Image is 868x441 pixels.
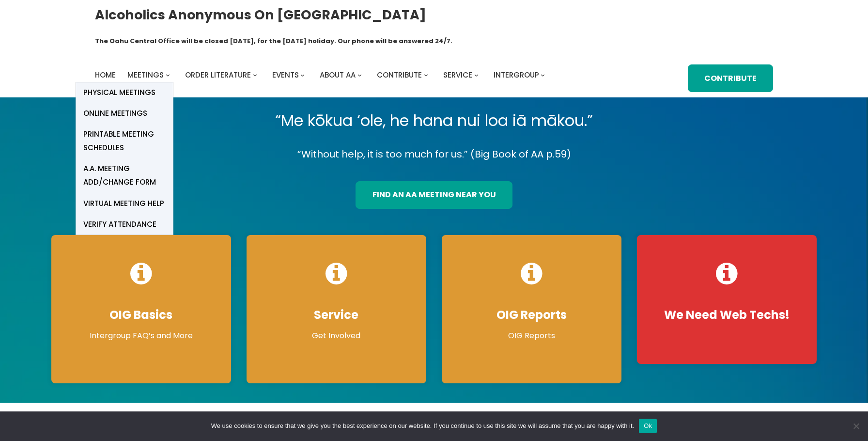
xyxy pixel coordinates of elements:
[377,68,422,82] a: Contribute
[61,330,221,342] p: Intergroup FAQ’s and More
[357,73,362,77] button: About AA submenu
[127,70,164,80] span: Meetings
[320,68,356,82] a: About AA
[166,73,170,77] button: Meetings submenu
[494,70,539,80] span: Intergroup
[377,70,422,80] span: Contribute
[76,103,173,124] a: Online Meetings
[272,68,299,82] a: Events
[443,68,472,82] a: Service
[83,86,155,99] span: Physical Meetings
[443,70,472,80] span: Service
[95,70,116,80] span: Home
[83,107,147,120] span: Online Meetings
[494,68,539,82] a: Intergroup
[256,330,417,342] p: Get Involved
[320,70,356,80] span: About AA
[76,193,173,214] a: Virtual Meeting Help
[451,330,612,342] p: OIG Reports
[424,73,428,77] button: Contribute submenu
[95,68,116,82] a: Home
[44,107,825,134] p: “Me kōkua ‘ole, he hana nui loa iā mākou.”
[300,73,305,77] button: Events submenu
[83,127,166,155] span: Printable Meeting Schedules
[211,421,634,431] span: We use cookies to ensure that we give you the best experience on our website. If you continue to ...
[185,70,251,80] span: Order Literature
[253,73,257,77] button: Order Literature submenu
[541,73,545,77] button: Intergroup submenu
[44,146,825,163] p: “Without help, it is too much for us.” (Big Book of AA p.59)
[76,158,173,193] a: A.A. Meeting Add/Change Form
[356,181,512,209] a: find an aa meeting near you
[95,68,548,82] nav: Intergroup
[76,124,173,158] a: Printable Meeting Schedules
[83,197,164,210] span: Virtual Meeting Help
[647,308,807,322] h4: We Need Web Techs!
[83,218,156,231] span: verify attendance
[851,421,861,431] span: No
[639,419,657,433] button: Ok
[95,36,452,46] h1: The Oahu Central Office will be closed [DATE], for the [DATE] holiday. Our phone will be answered...
[451,308,612,322] h4: OIG Reports
[272,70,299,80] span: Events
[95,3,426,26] a: Alcoholics Anonymous on [GEOGRAPHIC_DATA]
[474,73,479,77] button: Service submenu
[76,82,173,103] a: Physical Meetings
[127,68,164,82] a: Meetings
[76,214,173,235] a: verify attendance
[688,64,773,92] a: Contribute
[61,308,221,322] h4: OIG Basics
[256,308,417,322] h4: Service
[83,162,166,189] span: A.A. Meeting Add/Change Form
